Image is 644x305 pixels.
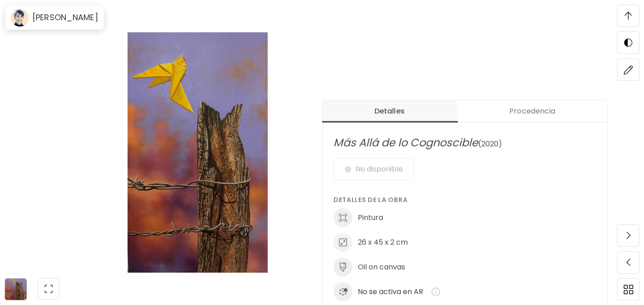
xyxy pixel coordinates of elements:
[358,213,383,223] h6: Pintura
[358,262,405,272] h6: Oil on canvas
[358,238,408,248] h6: 26 x 45 x 2 cm
[431,287,440,296] img: info-icon
[358,287,423,297] span: No se activa en AR
[32,12,98,23] h6: [PERSON_NAME]
[478,139,502,149] span: (2020)
[328,106,452,117] span: Detalles
[333,135,478,150] span: Más Allá de lo Cognoscible
[462,106,602,117] span: Procedencia
[333,258,352,277] img: medium
[333,233,352,252] img: dimensions
[333,208,352,227] img: discipline
[333,195,597,205] h6: Detalles de la obra
[333,283,352,301] img: icon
